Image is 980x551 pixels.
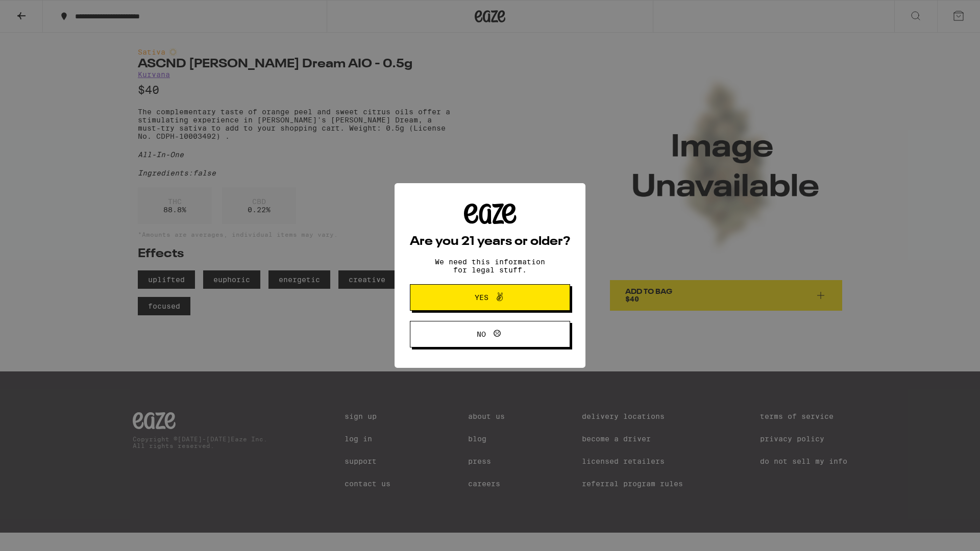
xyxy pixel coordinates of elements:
[410,321,570,347] button: No
[475,294,488,301] span: Yes
[477,331,486,338] span: No
[426,258,554,274] p: We need this information for legal stuff.
[410,284,570,311] button: Yes
[410,236,570,248] h2: Are you 21 years or older?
